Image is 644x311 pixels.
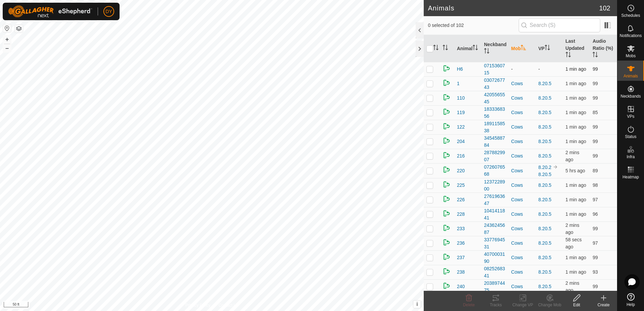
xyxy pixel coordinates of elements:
th: Mob [509,35,536,62]
button: Map Layers [15,25,23,33]
div: 1041411841 [484,207,506,221]
span: 20 Aug 2025, 5:23 pm [566,81,586,86]
img: returning on [443,267,451,275]
button: + [3,35,11,43]
div: - [511,66,533,73]
div: Cows [511,80,533,87]
a: 8.20.5 [538,197,551,202]
div: 4070003190 [484,251,506,265]
span: Schedules [621,13,640,18]
img: returning on [443,180,451,188]
a: 8.20.5 [538,110,551,115]
img: returning on [443,166,451,174]
div: 1833368356 [484,106,506,120]
a: 8.20.5 [538,95,551,101]
span: 99 [592,255,598,260]
span: i [416,301,418,307]
div: Cows [511,269,533,276]
div: Tracks [482,302,509,308]
div: 3377694531 [484,236,506,250]
span: Status [625,135,636,139]
a: 8.20.5 [538,284,551,289]
span: 225 [457,182,464,189]
a: 8.20.5 [538,139,551,144]
div: 1891158538 [484,120,506,134]
div: 0825268341 [484,265,506,279]
div: Cows [511,283,533,290]
div: Create [590,302,617,308]
span: 20 Aug 2025, 11:33 am [566,168,585,173]
div: Cows [511,240,533,247]
span: 85 [592,110,598,115]
div: Cows [511,196,533,203]
img: Gallagher Logo [8,5,92,18]
a: 8.20.5 [538,240,551,246]
span: Heatmap [622,175,639,179]
p-sorticon: Activate to sort [521,46,526,51]
span: 0 selected of 102 [428,22,518,29]
a: 8.20.5 [538,211,551,217]
span: 216 [457,152,464,160]
span: Infra [626,155,635,159]
img: returning on [443,224,451,232]
span: H6 [457,66,463,73]
span: 89 [592,168,598,173]
div: Cows [511,211,533,218]
span: 99 [592,284,598,289]
button: Reset Map [3,24,11,32]
span: DY [105,8,112,15]
div: Cows [511,167,533,174]
span: 122 [457,124,464,131]
span: 20 Aug 2025, 5:22 pm [566,280,579,293]
p-sorticon: Activate to sort [473,46,478,51]
div: 4205565545 [484,91,506,105]
a: 8.20.5 [538,226,551,231]
span: 99 [592,66,598,72]
a: Contact Us [219,302,238,308]
div: 2436245687 [484,222,506,236]
img: returning on [443,238,451,246]
th: Audio Ratio (%) [590,35,617,62]
span: 238 [457,269,464,276]
span: 98 [592,182,598,188]
span: 204 [457,138,464,145]
div: 1237228900 [484,178,506,193]
span: 20 Aug 2025, 5:22 pm [566,110,586,115]
div: 2878829907 [484,149,506,163]
th: Animal [454,35,481,62]
a: Privacy Policy [185,302,211,308]
th: VP [536,35,563,62]
span: 20 Aug 2025, 5:23 pm [566,237,582,249]
span: 99 [592,81,598,86]
div: 2038974475 [484,280,506,294]
img: returning on [443,282,451,290]
a: 8.20.5 [538,255,551,260]
span: Help [626,303,635,307]
div: 0715360715 [484,62,506,76]
span: VPs [627,114,634,118]
p-sorticon: Activate to sort [433,46,439,51]
span: 20 Aug 2025, 5:22 pm [566,95,586,101]
div: Cows [511,182,533,189]
span: 233 [457,225,464,232]
div: 0726076568 [484,164,506,178]
span: 110 [457,95,464,102]
span: 20 Aug 2025, 5:23 pm [566,255,586,260]
th: Last Updated [563,35,590,62]
img: returning on [443,79,451,87]
img: returning on [443,195,451,203]
img: returning on [443,93,451,101]
th: Neckband [481,35,509,62]
div: Change VP [509,302,536,308]
span: 20 Aug 2025, 5:23 pm [566,269,586,275]
img: returning on [443,151,451,159]
span: 226 [457,196,464,203]
span: 20 Aug 2025, 5:22 pm [566,222,579,235]
span: 99 [592,226,598,231]
img: returning on [443,209,451,217]
a: 8.20.5 [538,182,551,188]
span: 96 [592,211,598,217]
p-sorticon: Activate to sort [443,46,448,51]
a: 8.20.5 [538,81,551,86]
img: returning on [443,137,451,145]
